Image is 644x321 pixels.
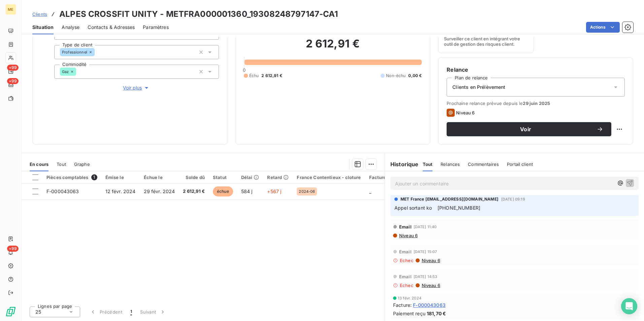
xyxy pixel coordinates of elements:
span: 13 févr. 2024 [398,296,421,300]
span: Clients en Prélèvement [452,84,505,91]
span: [DATE] 14:53 [414,275,438,279]
span: En cours [30,162,49,167]
span: Échu [249,73,259,79]
span: Situation [32,24,54,31]
span: échue [213,186,233,197]
span: 584 j [241,188,253,194]
span: Email [399,224,412,229]
span: 2024-06 [299,189,315,193]
a: Clients [32,11,47,17]
span: [DATE] 09:19 [501,197,525,201]
span: Echec [400,283,414,288]
h6: Relance [447,66,625,74]
span: F-000043063 [413,301,446,309]
span: +567 j [267,188,281,194]
span: Paiement reçu [393,310,425,317]
img: Logo LeanPay [5,306,16,317]
h3: ALPES CROSSFIT UNITY - METFRA000001360_19308248797147-CA1 [59,8,338,20]
span: 181,70 € [427,310,446,317]
h6: Historique [385,160,419,168]
span: 2 612,91 € [261,73,282,79]
span: +99 [7,246,19,252]
span: 0,00 € [408,73,422,79]
span: Voir plus [123,84,150,91]
span: Paramètres [143,24,169,31]
span: 2 612,91 € [183,188,205,195]
span: Niveau 6 [421,258,440,263]
span: Contacts & Adresses [88,24,135,31]
span: +99 [7,65,19,71]
div: Délai [241,175,259,180]
div: France Contentieux - cloture [297,175,361,180]
span: Prochaine relance prévue depuis le [447,101,625,106]
span: 29 juin 2025 [523,101,550,106]
button: Suivant [136,305,170,319]
span: 0 [243,67,246,73]
input: Ajouter une valeur [76,69,82,75]
span: Gaz [62,70,69,74]
span: 1 [91,174,97,180]
span: Non-échu [386,73,406,79]
span: [DATE] 15:07 [414,250,437,254]
span: Professionnel [62,50,87,54]
div: Émise le [105,175,136,180]
span: MET France [EMAIL_ADDRESS][DOMAIN_NAME] [400,196,498,202]
span: 29 févr. 2024 [144,188,175,194]
span: Echec [400,258,414,263]
span: +99 [7,78,19,84]
div: Statut [213,175,233,180]
span: _ [369,188,371,194]
div: Retard [267,175,289,180]
span: 25 [35,309,41,315]
button: 1 [126,305,136,319]
span: 1 [130,309,132,315]
div: Échue le [144,175,175,180]
button: Précédent [86,305,126,319]
button: Voir plus [54,84,219,92]
span: Graphe [74,162,90,167]
span: Appel sortant ko [PHONE_NUMBER] [394,205,480,211]
span: Tout [423,162,433,167]
span: Tout [57,162,66,167]
span: Clients [32,11,47,17]
div: ME [5,4,16,15]
button: Voir [447,122,611,136]
span: 12 févr. 2024 [105,188,136,194]
span: Email [399,249,412,254]
span: Relances [441,162,460,167]
div: Facture / Echéancier [369,175,415,180]
h2: 2 612,91 € [244,37,422,57]
span: Niveau 6 [398,233,418,238]
div: Pièces comptables [46,174,97,180]
span: Analyse [62,24,79,31]
input: Ajouter une valeur [95,49,100,55]
div: Open Intercom Messenger [621,298,637,314]
div: Solde dû [183,175,205,180]
span: Niveau 6 [456,110,475,115]
span: F-000043063 [46,188,79,194]
span: Commentaires [468,162,499,167]
span: Facture : [393,301,412,309]
span: Email [399,274,412,279]
span: Voir [455,127,597,132]
button: Actions [586,22,620,33]
span: [DATE] 11:40 [414,225,437,229]
span: Portail client [507,162,533,167]
span: Niveau 6 [421,283,440,288]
